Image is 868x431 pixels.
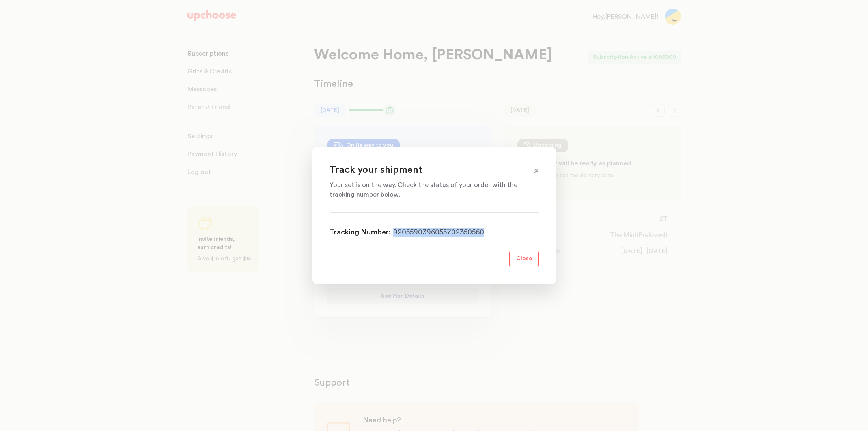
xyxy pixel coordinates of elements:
[330,164,519,177] p: Track your shipment
[393,228,484,237] a: 9205590396055702350560
[330,180,519,199] p: Your set is on the way. Check the status of your order with the tracking number below.
[509,251,539,267] button: Close
[330,228,391,236] span: Tracking Number:
[516,254,532,264] p: Close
